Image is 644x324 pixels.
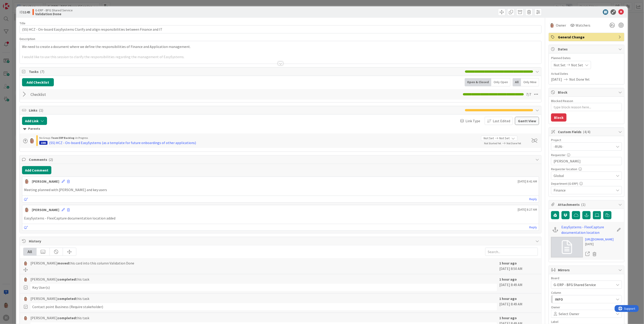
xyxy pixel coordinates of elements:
div: Only Mine [521,78,539,86]
span: [DATE] 8:27 AM [518,207,537,212]
img: lD [23,296,28,301]
img: lD [24,207,30,212]
div: Key User(s) [30,284,497,291]
span: [PERSON_NAME] this task [30,277,89,282]
span: Last Edited [493,118,510,124]
span: Actual Dates [551,71,622,76]
span: [PERSON_NAME] this task [30,315,89,321]
span: G-ERP - BFG Shared Service [35,8,73,12]
button: Last Edited [485,117,513,125]
button: Add Checklist [22,78,54,86]
img: lD [24,179,30,184]
span: Links [29,107,463,113]
b: completed [57,277,76,282]
span: Link Type [465,118,480,124]
span: Select Owner [559,311,579,317]
span: Planned Dates [551,56,622,60]
span: Not Set [499,136,510,141]
span: Global [554,172,612,179]
div: Contact point Business (Require stakeholder) [30,303,497,310]
span: Not Set [571,62,583,68]
span: INFO [555,296,563,302]
span: Dates [558,46,616,52]
span: [DATE] [551,77,562,82]
b: Validation Done [35,12,73,16]
div: Department (G-ERP) [551,182,622,185]
span: -RUN- [554,143,612,150]
input: type card name here... [20,25,542,33]
label: Requester [551,153,566,157]
span: G-ERP - BFG Shared Service [554,282,596,287]
p: Meeting planned with [PERSON_NAME] and key users [24,187,537,192]
span: Block [558,90,616,95]
div: All [513,78,521,86]
b: Team ERP Backlog › [51,136,76,140]
span: Not Done Yet [507,142,521,145]
span: Custom Fields [558,129,616,135]
span: General Change [558,34,616,40]
button: Gantt View [515,117,539,125]
span: Tasks [29,69,463,74]
a: [URL][DOMAIN_NAME] [585,237,614,242]
p: We need to create a document where we define the responsibilities of Finance and Application mana... [22,44,539,49]
span: [DATE] 8:42 AM [518,179,537,184]
b: 1 hour ago [499,261,517,265]
div: Parents [23,126,538,131]
input: Search... [485,248,538,256]
span: Support [10,1,21,6]
span: ( 4/4 ) [583,130,590,134]
span: Column [551,291,561,294]
a: Open [585,251,590,257]
b: completed [57,316,76,320]
span: Finance [554,187,614,193]
span: Label [551,320,558,323]
span: ( 2 ) [49,157,53,162]
span: [PERSON_NAME] this task [30,296,89,301]
span: ( 1 ) [39,108,43,112]
a: EasySystems - FlexiCapture documentation location [561,224,614,235]
div: (SS) HCZ - On-board EasySystems (as a template for future onboardings of other applications) [49,140,196,145]
button: INFO [551,295,622,303]
button: Block [551,113,567,122]
div: [DATE] 8:49 AM [499,296,538,310]
span: Watchers [576,22,590,28]
span: Not Started Yet [484,142,501,145]
span: Owner [551,306,560,309]
span: In Progress [76,136,88,140]
input: Add Checklist... [29,90,131,98]
div: [DATE] [585,242,614,247]
div: Open & Closed [465,78,491,86]
span: ID [20,9,30,15]
div: Only Open [491,78,510,86]
b: moved [57,261,69,265]
b: 1 hour ago [499,277,517,282]
img: lD [29,137,35,144]
div: Requester location [551,167,622,171]
img: lD [23,316,28,321]
img: lD [550,22,555,28]
div: [PERSON_NAME] [32,179,59,184]
span: Not Done Yet [569,77,590,82]
div: Project [551,138,622,142]
label: Title [20,21,25,25]
b: 1 hour ago [499,296,517,301]
p: EasySystems - FlexiCapture documentation location added [24,216,537,221]
label: Blocked Reason [551,99,573,103]
span: ( 7 ) [40,69,44,74]
span: Board [551,277,559,280]
span: Not Set [484,136,494,141]
span: Owner [556,22,566,28]
a: Reply [529,196,537,202]
b: completed [57,296,76,301]
div: [PERSON_NAME] [32,207,59,212]
div: All [23,248,37,256]
img: lD [23,261,28,266]
b: 1 hour ago [499,316,517,320]
span: Attachments [558,202,616,207]
span: Mirrors [558,267,616,273]
div: [DATE] 8:49 AM [499,277,538,291]
img: lD [23,277,28,282]
a: Reply [529,224,537,230]
div: 1085 [39,141,47,145]
span: Comments [29,157,533,162]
